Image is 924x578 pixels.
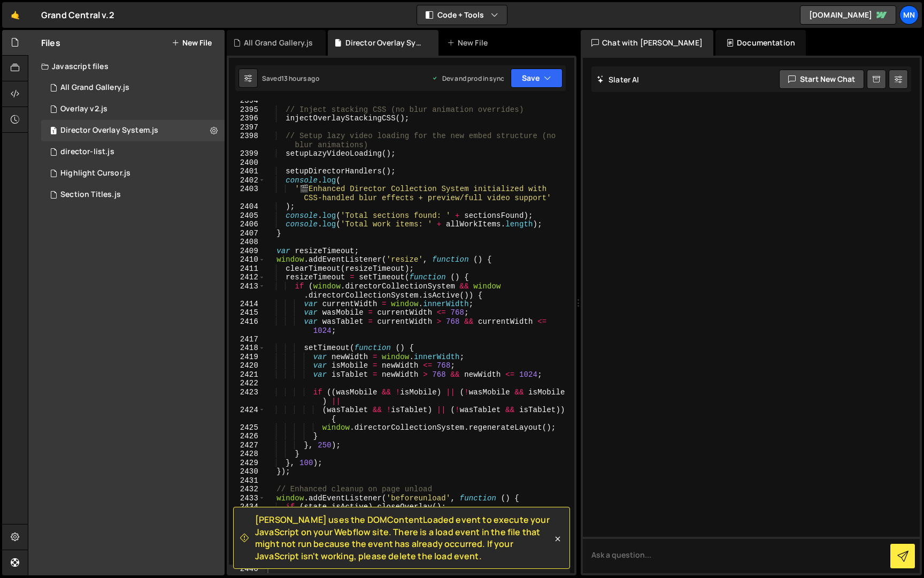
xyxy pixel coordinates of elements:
[229,96,265,105] div: 2394
[229,459,265,468] div: 2429
[229,353,265,362] div: 2419
[597,74,640,85] h2: Slater AI
[229,220,265,229] div: 2406
[229,432,265,441] div: 2426
[229,565,265,574] div: 2440
[715,30,806,56] div: Documentation
[229,529,265,538] div: 2436
[229,282,265,300] div: 2413
[229,485,265,494] div: 2432
[281,74,319,83] div: 13 hours ago
[41,77,225,98] div: 15298/43578.js
[60,169,130,178] div: Highlight Cursor.js
[229,167,265,176] div: 2401
[229,441,265,450] div: 2427
[60,190,121,200] div: Section Titles.js
[244,37,313,48] div: All Grand Gallery.js
[800,5,896,25] a: [DOMAIN_NAME]
[41,184,225,206] div: 15298/40223.js
[229,547,265,556] div: 2438
[41,98,225,120] div: 15298/45944.js
[229,176,265,185] div: 2402
[229,379,265,388] div: 2422
[229,132,265,149] div: 2398
[229,344,265,353] div: 2418
[417,5,507,25] button: Code + Tools
[41,37,60,49] h2: Files
[229,406,265,423] div: 2424
[255,514,552,562] span: [PERSON_NAME] uses the DOMContentLoaded event to execute your JavaScript on your Webflow site. Th...
[229,335,265,344] div: 2417
[60,147,114,157] div: director-list.js
[229,388,265,406] div: 2423
[229,264,265,273] div: 2411
[41,120,225,141] div: 15298/42891.js
[41,163,225,184] div: 15298/43117.js
[41,141,225,163] div: 15298/40379.js
[779,70,864,89] button: Start new chat
[229,158,265,168] div: 2400
[229,450,265,459] div: 2428
[229,273,265,282] div: 2412
[229,114,265,123] div: 2396
[229,503,265,512] div: 2434
[262,74,319,83] div: Saved
[229,476,265,485] div: 2431
[229,211,265,220] div: 2405
[229,317,265,335] div: 2416
[581,30,713,56] div: Chat with [PERSON_NAME]
[345,37,426,48] div: Director Overlay System.js
[60,83,129,93] div: All Grand Gallery.js
[50,127,57,136] span: 1
[229,423,265,432] div: 2425
[229,255,265,264] div: 2410
[229,300,265,309] div: 2414
[41,9,114,21] div: Grand Central v.2
[229,238,265,247] div: 2408
[172,39,212,47] button: New File
[229,308,265,317] div: 2415
[28,56,225,77] div: Javascript files
[229,149,265,158] div: 2399
[229,105,265,115] div: 2395
[229,556,265,565] div: 2439
[229,370,265,379] div: 2421
[229,123,265,132] div: 2397
[60,126,158,135] div: Director Overlay System.js
[229,538,265,547] div: 2437
[899,5,919,25] a: MN
[229,494,265,503] div: 2433
[229,202,265,211] div: 2404
[447,37,492,48] div: New File
[229,229,265,238] div: 2407
[229,361,265,370] div: 2420
[229,512,265,529] div: 2435
[2,2,28,28] a: 🤙
[229,185,265,202] div: 2403
[229,247,265,256] div: 2409
[432,74,504,83] div: Dev and prod in sync
[60,104,107,114] div: Overlay v2.js
[229,467,265,476] div: 2430
[511,69,563,88] button: Save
